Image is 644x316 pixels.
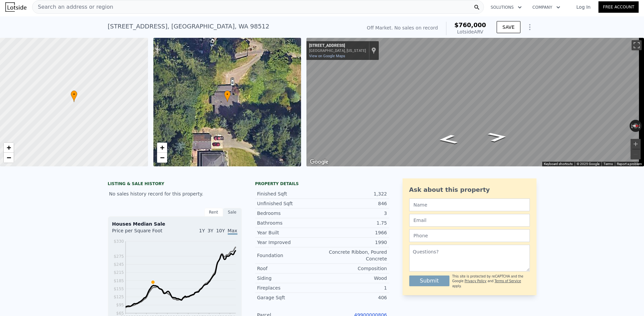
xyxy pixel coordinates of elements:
button: Toggle fullscreen view [632,40,642,50]
a: Zoom in [157,143,167,153]
div: Property details [255,181,389,186]
div: Lotside ARV [454,28,486,35]
img: Lotside [5,2,26,12]
input: Name [409,199,530,211]
div: 1966 [322,229,387,236]
span: © 2025 Google [577,162,599,166]
div: Ask about this property [409,185,530,194]
div: Siding [257,275,322,282]
tspan: $215 [114,270,124,275]
a: Zoom out [4,153,14,163]
path: Go North, Old Hwy 410 SW [480,130,516,144]
div: Street View [306,38,644,166]
a: Zoom out [157,153,167,163]
div: 846 [322,200,387,207]
span: + [7,143,11,152]
span: − [7,153,11,162]
div: Garage Sqft [257,294,322,301]
div: 1 [322,285,387,291]
button: Rotate counterclockwise [630,120,633,132]
span: 1Y [199,228,205,233]
a: Terms of Service [495,279,521,283]
input: Email [409,214,530,227]
button: Reset the view [630,123,642,129]
div: [STREET_ADDRESS] , [GEOGRAPHIC_DATA] , WA 98512 [108,22,270,31]
button: Zoom in [631,139,641,149]
div: Off Market. No sales on record [367,24,438,31]
tspan: $125 [114,295,124,299]
button: Solutions [485,1,527,13]
div: • [71,90,77,102]
div: Finished Sqft [257,190,322,197]
tspan: $275 [114,254,124,259]
div: • [224,90,231,102]
button: Submit [409,275,450,286]
span: Search an address or region [32,3,113,11]
div: Roof [257,265,322,272]
button: SAVE [497,21,520,33]
button: Keyboard shortcuts [544,162,573,166]
div: Map [306,38,644,166]
div: Bathrooms [257,220,322,226]
tspan: $330 [114,239,124,244]
tspan: $65 [116,311,124,316]
span: • [71,91,77,97]
a: Show location on map [371,47,376,54]
span: 3Y [208,228,213,233]
div: Year Improved [257,239,322,246]
a: Log In [568,4,598,10]
div: Rent [204,208,223,217]
div: This site is protected by reCAPTCHA and the Google and apply. [452,274,529,289]
span: $760,000 [454,21,486,28]
tspan: $155 [114,287,124,291]
div: 3 [322,210,387,217]
div: Foundation [257,252,322,259]
button: Company [527,1,566,13]
div: 1.75 [322,220,387,226]
button: Show Options [523,20,536,34]
div: 1990 [322,239,387,246]
div: Houses Median Sale [112,221,237,227]
div: No sales history record for this property. [108,188,242,200]
span: 10Y [216,228,225,233]
div: 406 [322,294,387,301]
div: Fireplaces [257,285,322,291]
div: [STREET_ADDRESS] [309,43,366,49]
span: • [224,91,231,97]
path: Go South, Old Hwy 410 SW [430,132,466,146]
div: Bedrooms [257,210,322,217]
a: Terms (opens in new tab) [603,162,613,166]
div: Price per Square Foot [112,227,175,238]
tspan: $245 [114,262,124,267]
div: LISTING & SALE HISTORY [108,181,242,188]
img: Google [308,158,330,166]
div: Composition [322,265,387,272]
tspan: $185 [114,279,124,283]
a: Privacy Policy [464,279,486,283]
a: Open this area in Google Maps (opens a new window) [308,158,330,166]
div: Wood [322,275,387,282]
div: [GEOGRAPHIC_DATA], [US_STATE] [309,49,366,53]
a: Report a problem [617,162,642,166]
a: Free Account [598,1,639,13]
div: Concrete Ribbon, Poured Concrete [322,249,387,262]
span: − [160,153,164,162]
span: Max [228,228,237,235]
a: Zoom in [4,143,14,153]
span: + [160,143,164,152]
div: Unfinished Sqft [257,200,322,207]
a: View on Google Maps [309,54,345,58]
button: Zoom out [631,149,641,159]
div: Year Built [257,229,322,236]
input: Phone [409,229,530,242]
tspan: $95 [116,303,124,307]
div: Sale [223,208,242,217]
div: 1,322 [322,190,387,197]
button: Rotate clockwise [638,120,642,132]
